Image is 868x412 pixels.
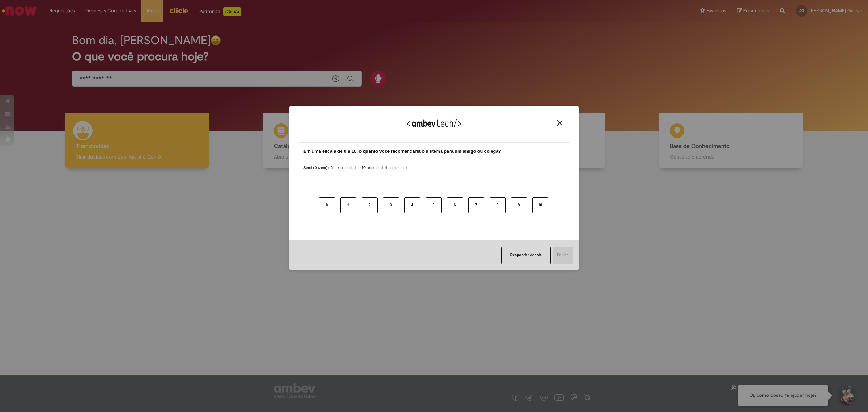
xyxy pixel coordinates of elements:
button: 6 [447,197,463,213]
button: 7 [468,197,484,213]
button: 5 [426,197,442,213]
button: Responder depois [501,247,551,264]
button: 2 [362,197,378,213]
button: 1 [340,197,356,213]
button: 4 [404,197,420,213]
button: Close [555,120,565,126]
button: 8 [490,197,506,213]
button: 9 [511,197,527,213]
button: 10 [532,197,548,213]
img: Logo Ambevtech [407,119,461,128]
label: Sendo 0 (zero) não recomendaria e 10 recomendaria totalmente. [303,157,408,171]
label: Em uma escala de 0 a 10, o quanto você recomendaria o sistema para um amigo ou colega? [303,148,501,155]
button: 0 [319,197,335,213]
img: Close [557,120,562,126]
button: 3 [383,197,399,213]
